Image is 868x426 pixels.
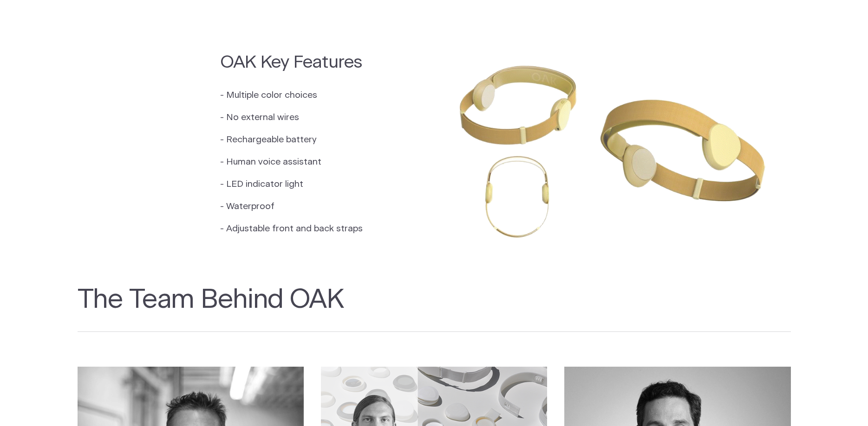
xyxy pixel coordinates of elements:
h2: The Team Behind OAK [78,284,791,332]
p: - Rechargeable battery [220,134,363,147]
p: - Multiple color choices [220,89,363,102]
h2: OAK Key Features [220,51,363,74]
p: - Human voice assistant [220,156,363,169]
p: - No external wires [220,111,363,125]
p: - Waterproof [220,200,363,214]
p: - Adjustable front and back straps [220,223,363,236]
p: - LED indicator light [220,178,363,191]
